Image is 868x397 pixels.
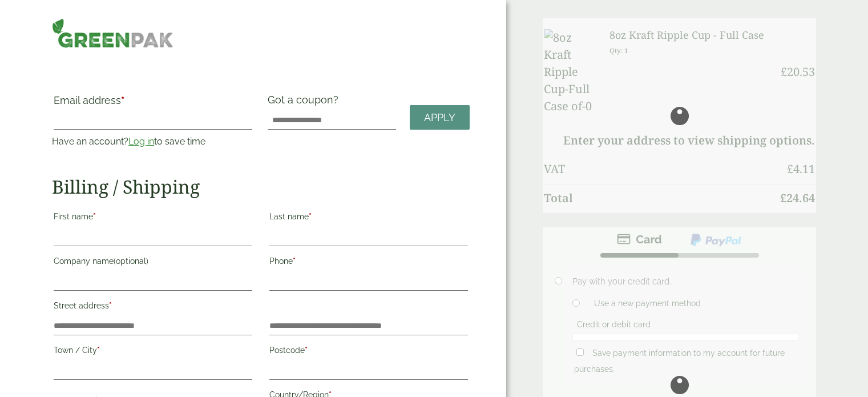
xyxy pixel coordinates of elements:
[410,105,470,130] a: Apply
[97,346,100,355] abbr: required
[305,346,308,355] abbr: required
[269,208,468,228] label: Last name
[52,176,470,198] h2: Billing / Shipping
[54,253,252,272] label: Company name
[269,253,468,272] label: Phone
[114,256,148,266] span: (optional)
[54,208,252,228] label: First name
[269,342,468,362] label: Postcode
[424,111,455,124] span: Apply
[309,212,312,221] abbr: required
[54,298,252,317] label: Street address
[293,256,296,266] abbr: required
[93,212,96,221] abbr: required
[268,94,343,111] label: Got a coupon?
[52,18,173,48] img: GreenPak Supplies
[128,136,154,147] a: Log in
[54,342,252,362] label: Town / City
[121,94,124,106] abbr: required
[109,301,112,310] abbr: required
[52,135,254,149] p: Have an account? to save time
[54,95,252,111] label: Email address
